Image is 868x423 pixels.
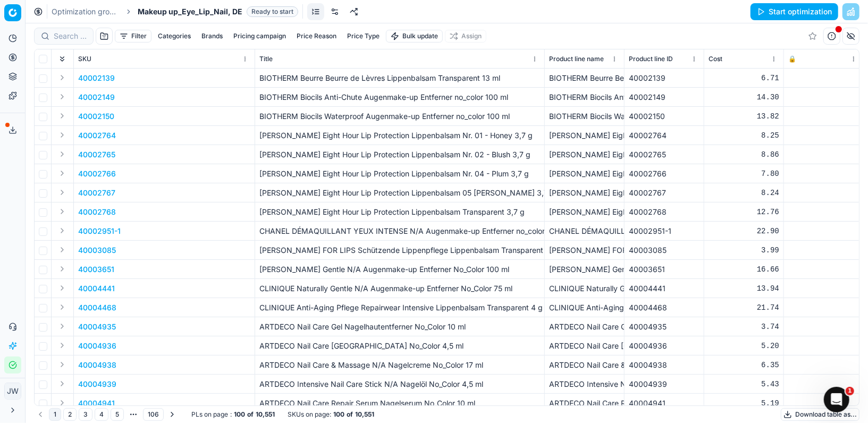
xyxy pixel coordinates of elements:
button: Go to previous page [34,408,47,421]
button: 40002139 [78,73,115,83]
button: 40002150 [78,111,114,122]
button: Go to next page [166,408,179,421]
div: BIOTHERM Biocils Waterproof Augenmake-up Entferner no_color 100 ml [549,111,620,122]
button: Expand [56,243,69,256]
div: 6.35 [709,360,779,370]
button: Categories [154,30,195,43]
div: 40004468 [629,302,700,313]
p: ARTDECO Nail Care & Massage N/A Nagelcreme No_Color 17 ml [259,360,540,370]
button: Expand all [56,53,69,65]
span: Title [259,55,273,63]
div: CLINIQUE Anti-Aging Pflege Repairwear Intensive Lippenbalsam Transparent 4 g [549,302,620,313]
div: ARTDECO Intensive Nail Care Stick N/A Nagelöl No_Color 4,5 ml [549,379,620,390]
p: [PERSON_NAME] Gentle N/A Augenmake-up Entferner No_Color 100 ml [259,264,540,275]
button: Expand [56,263,69,275]
div: CLINIQUE Naturally Gentle N/A Augenmake-up Entferner No_Color 75 ml [549,283,620,294]
strong: of [247,410,254,419]
div: 40002149 [629,92,700,103]
div: [PERSON_NAME] Eight Hour Lip Protection Lippenbalsam 05 [PERSON_NAME] 3,7 g [549,188,620,198]
div: 21.74 [709,302,779,313]
div: 13.82 [709,111,779,122]
button: 40002768 [78,207,116,217]
p: 40004939 [78,379,116,390]
div: 22.90 [709,226,779,236]
p: ARTDECO Nail Care [GEOGRAPHIC_DATA] No_Color 4,5 ml [259,341,540,351]
div: CHANEL DÉMAQUILLANT YEUX INTENSE N/A Augenmake-up Entferner no_color 100 ml [549,226,620,236]
div: 5.20 [709,341,779,351]
button: 106 [143,408,164,421]
div: 40004935 [629,322,700,332]
a: Optimization groups [52,6,120,17]
p: 40004468 [78,302,116,313]
button: Expand [56,167,69,180]
nav: pagination [34,407,179,422]
button: 40004936 [78,341,116,351]
div: 40002139 [629,73,700,83]
p: ARTDECO Nail Care Gel Nagelhautentferner No_Color 10 ml [259,322,540,332]
div: 3.74 [709,322,779,332]
button: 40004935 [78,322,116,332]
button: Bulk update [386,30,443,43]
p: [PERSON_NAME] FOR LIPS Schützende Lippenpflege Lippenbalsam Transparent 5 g [259,245,540,256]
div: 8.86 [709,149,779,160]
p: [PERSON_NAME] Eight Hour Lip Protection Lippenbalsam Nr. 01 - Honey 3,7 g [259,130,540,141]
div: [PERSON_NAME] Eight Hour Lip Protection Lippenbalsam Nr. 01 - Honey 3,7 g [549,130,620,141]
button: Assign [445,30,486,43]
button: Expand [56,358,69,371]
strong: of [347,410,353,419]
button: Expand [56,129,69,141]
div: 16.66 [709,264,779,275]
button: Price Reason [292,30,341,43]
div: 40004936 [629,341,700,351]
div: 6.71 [709,73,779,83]
button: Filter [115,30,151,43]
div: BIOTHERM Beurre Beurre de Lèvres Lippenbalsam Transparent 13 ml [549,73,620,83]
p: BIOTHERM Biocils Waterproof Augenmake-up Entferner no_color 100 ml [259,111,540,122]
strong: 100 [333,410,344,419]
div: ARTDECO Nail Care & Massage N/A Nagelcreme No_Color 17 ml [549,360,620,370]
p: [PERSON_NAME] Eight Hour Lip Protection Lippenbalsam 05 [PERSON_NAME] 3,7 g [259,188,540,198]
div: [PERSON_NAME] FOR LIPS Schützende Lippenpflege Lippenbalsam Transparent 5 g [549,245,620,256]
button: 40004441 [78,283,115,294]
div: 40003651 [629,264,700,275]
button: 40002766 [78,168,116,179]
button: Expand [56,186,69,199]
button: 1 [49,408,61,421]
div: ARTDECO Nail Care [GEOGRAPHIC_DATA] No_Color 4,5 ml [549,341,620,351]
span: Product line ID [629,55,673,63]
p: CLINIQUE Anti-Aging Pflege Repairwear Intensive Lippenbalsam Transparent 4 g [259,302,540,313]
span: Cost [709,55,722,63]
button: Expand [56,282,69,294]
strong: 100 [234,410,245,419]
button: Expand [56,148,69,160]
button: Price Type [343,30,384,43]
span: SKU [78,55,91,63]
div: 40002768 [629,207,700,217]
button: 40002767 [78,188,115,198]
p: 40002765 [78,149,115,160]
strong: 10,551 [256,410,275,419]
button: 40002951-1 [78,226,121,236]
p: 40003085 [78,245,116,256]
p: BIOTHERM Biocils Anti-Chute Augenmake-up Entferner no_color 100 ml [259,92,540,103]
p: CLINIQUE Naturally Gentle N/A Augenmake-up Entferner No_Color 75 ml [259,283,540,294]
p: [PERSON_NAME] Eight Hour Lip Protection Lippenbalsam Nr. 04 - Plum 3,7 g [259,168,540,179]
button: Expand [56,301,69,314]
div: [PERSON_NAME] Eight Hour Lip Protection Lippenbalsam Nr. 04 - Plum 3,7 g [549,168,620,179]
button: Expand [56,71,69,84]
p: ARTDECO Nail Care Repair Serum Nagelserum No_Color 10 ml [259,398,540,409]
button: Expand [56,90,69,103]
strong: 10,551 [355,410,374,419]
div: 40002767 [629,188,700,198]
button: 40002764 [78,130,116,141]
button: Expand [56,205,69,218]
div: 5.43 [709,379,779,390]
